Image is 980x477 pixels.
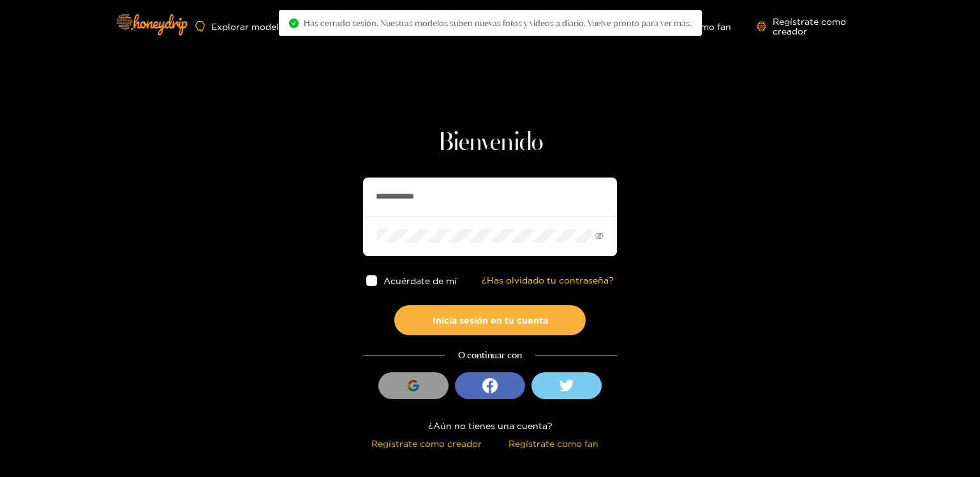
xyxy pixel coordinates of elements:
[394,305,586,335] button: Inicia sesión en tu cuenta
[773,17,846,36] font: Regístrate como creador
[509,439,598,448] font: Regístrate como fan
[438,130,543,156] font: Bienvenido
[304,18,692,28] font: Has cerrado sesión. Nuestras modelos suben nuevas fotos y videos a diario. Vuelve pronto para ver...
[433,315,548,325] font: Inicia sesión en tu cuenta
[757,17,873,36] a: Regístrate como creador
[211,22,289,31] font: Explorar modelos
[371,439,482,448] font: Regístrate como creador
[383,276,457,285] font: Acuérdate de mí
[458,349,522,361] font: O continuar con
[428,421,553,430] font: ¿Aún no tienes una cuenta?
[195,21,289,32] a: Explorar modelos
[289,19,299,28] span: círculo de control
[595,232,604,240] span: invisible para los ojos
[482,275,614,285] font: ¿Has olvidado tu contraseña?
